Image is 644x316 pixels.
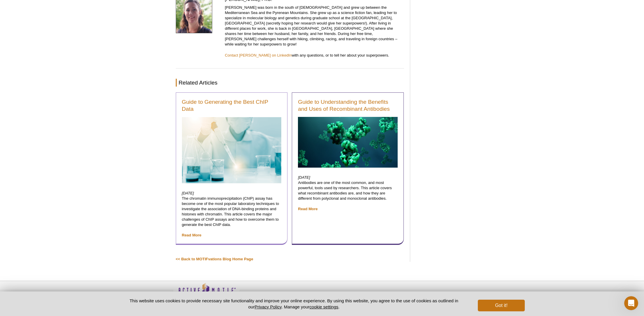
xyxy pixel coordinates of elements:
a: Read More [182,233,201,237]
img: Best ChIP results [182,117,282,184]
button: Got it! [478,300,524,311]
img: Active Motif, [173,281,240,305]
a: Contact [PERSON_NAME] on LinkedIn [225,53,292,57]
a: Privacy Policy [255,304,281,309]
p: [PERSON_NAME] was born in the south of [DEMOGRAPHIC_DATA] and grew up between the Mediterranean S... [225,5,404,47]
p: with any questions, or to tell her about your superpowers. [225,53,404,58]
a: << Back to MOTIFvations Blog Home Page [176,257,253,261]
a: Guide to Understanding the Benefits and Uses of Recombinant Antibodies [298,99,398,113]
p: Antibodies are one of the most common, and most powerful, tools used by researchers. This article... [298,175,398,212]
h2: Related Articles [176,79,404,87]
p: This website uses cookies to provide necessary site functionality and improve your online experie... [120,298,468,310]
table: Click to Verify - This site chose Symantec SSL for secure e-commerce and confidential communicati... [406,291,450,304]
a: Guide to Generating the Best ChIP Data [182,99,282,113]
p: The chromatin immunoprecipitation (ChIP) assay has become one of the most popular laboratory tech... [182,191,282,238]
img: Guide to Understanding the Benefits and Uses of Recombinant Antibodies [298,117,398,168]
em: [DATE] [182,191,194,195]
iframe: Intercom live chat [624,296,638,310]
a: Read More [298,207,317,211]
button: cookie settings [309,304,338,309]
em: [DATE] [298,175,310,180]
